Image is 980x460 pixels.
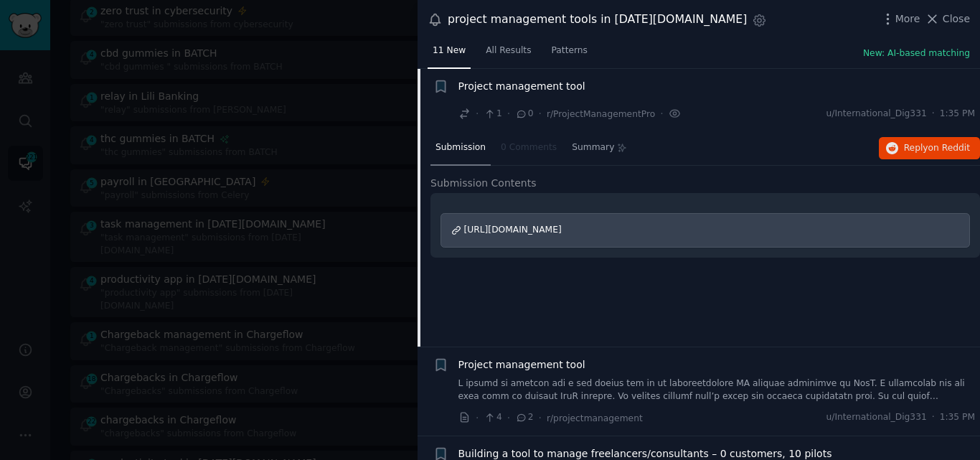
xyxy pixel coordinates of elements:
span: Submission Contents [430,176,537,191]
button: New: AI-based matching [863,47,970,60]
a: L ipsumd si ametcon adi e sed doeius tem in ut laboreetdolore MA aliquae adminimve qu NosT. E ull... [458,377,976,403]
span: u/International_Dig331 [826,411,927,424]
span: 2 [515,411,533,424]
span: r/projectmanagement [547,413,643,423]
span: r/ProjectManagementPro [547,109,655,119]
span: · [476,106,479,121]
span: u/International_Dig331 [826,108,927,121]
span: · [660,106,663,121]
button: More [880,11,920,27]
span: 1 [484,108,501,121]
a: All Results [481,39,536,69]
span: 0 [515,108,533,121]
span: 11 New [433,44,466,57]
span: Submission [435,141,486,154]
a: 11 New [428,39,471,69]
a: Patterns [547,39,593,69]
span: [URL][DOMAIN_NAME] [464,225,562,235]
span: Patterns [552,44,588,57]
span: · [476,410,479,426]
span: All Results [486,44,531,57]
span: Summary [572,141,614,154]
div: project management tools in [DATE][DOMAIN_NAME] [448,11,747,29]
span: · [507,106,510,121]
span: Close [943,11,970,27]
span: 1:35 PM [940,411,975,424]
a: Project management tool [458,79,585,94]
span: · [932,411,935,424]
a: Project management tool [458,357,585,372]
span: · [539,106,542,121]
span: · [539,410,542,426]
span: · [932,108,935,121]
span: 1:35 PM [940,108,975,121]
span: on Reddit [928,143,970,153]
button: Close [925,11,970,27]
span: · [507,410,510,426]
button: Replyon Reddit [879,137,980,160]
a: [URL][DOMAIN_NAME] [440,213,970,248]
span: More [895,11,920,27]
span: Reply [904,142,970,155]
span: 4 [484,411,501,424]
